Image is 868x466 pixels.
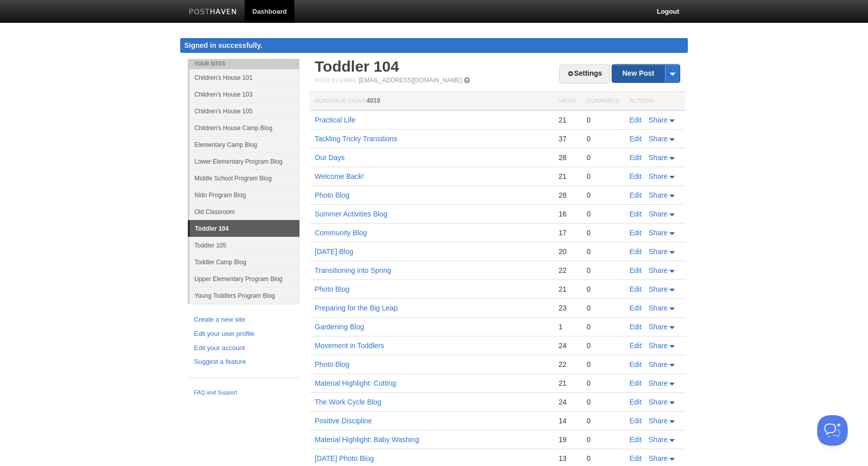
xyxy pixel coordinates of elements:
div: 0 [587,228,619,237]
div: 0 [587,247,619,256]
a: Edit [629,379,642,387]
a: Material Highlight: Cutting [315,379,396,387]
span: Share [649,304,667,312]
a: Photo Blog [315,285,350,293]
div: 24 [558,397,576,407]
div: 0 [587,454,619,463]
div: 0 [587,209,619,219]
div: 1 [558,322,576,331]
a: Gardening Blog [315,323,364,331]
a: Settings [559,65,610,83]
a: Edit [629,116,642,124]
div: 0 [587,153,619,162]
a: Suggest a feature [194,357,293,367]
img: Posthaven-bar [189,9,237,16]
a: Elementary Camp Blog [189,136,299,153]
a: Edit [629,172,642,180]
a: Positive Discipline [315,417,372,425]
a: Edit your user profile [194,329,293,339]
div: 0 [587,172,619,181]
div: 0 [587,435,619,444]
a: Edit [629,266,642,274]
a: Edit [629,210,642,218]
div: 21 [558,285,576,294]
div: Signed in successfully. [180,38,688,53]
div: 0 [587,397,619,407]
span: Share [649,360,667,368]
a: FAQ and Support [194,388,293,397]
a: Movement in Toddlers [315,341,384,350]
a: Edit [629,135,642,143]
div: 14 [558,416,576,425]
div: 0 [587,266,619,275]
a: [DATE] Blog [315,247,353,256]
a: Summer Activities Blog [315,210,387,218]
span: Share [649,454,667,462]
span: Share [649,341,667,350]
a: Photo Blog [315,360,350,368]
th: Homepage Views [310,92,553,111]
div: 22 [558,266,576,275]
div: 0 [587,341,619,350]
span: Share [649,229,667,237]
a: Edit [629,229,642,237]
a: Edit [629,153,642,162]
a: [EMAIL_ADDRESS][DOMAIN_NAME] [359,77,462,84]
span: Share [649,135,667,143]
a: Children's House Camp Blog [189,119,299,136]
a: Edit [629,323,642,331]
span: Share [649,379,667,387]
span: Share [649,210,667,218]
div: 16 [558,209,576,219]
a: Edit [629,398,642,406]
span: Share [649,153,667,162]
a: Lower Elementary Program Blog [189,153,299,170]
a: The Work Cycle Blog [315,398,381,406]
a: [DATE] Photo Blog [315,454,374,462]
th: Views [553,92,581,111]
li: Your Sites [188,59,299,69]
div: 21 [558,115,576,125]
a: Middle School Program Blog [189,170,299,187]
a: Practical Life [315,116,355,124]
a: New Post [612,65,680,82]
span: Share [649,191,667,199]
span: Share [649,116,667,124]
span: Share [649,172,667,180]
a: Edit [629,436,642,444]
div: 17 [558,228,576,237]
a: Upper Elementary Program Blog [189,270,299,287]
div: 0 [587,360,619,369]
div: 0 [587,379,619,388]
a: Young Toddlers Program Blog [189,287,299,304]
div: 28 [558,153,576,162]
span: Share [649,247,667,256]
a: Material Highlight: Baby Washing [315,436,419,444]
div: 20 [558,247,576,256]
a: Edit [629,341,642,350]
a: Tackling Tricky Transitions [315,135,397,143]
a: Our Days [315,153,345,162]
a: Edit [629,304,642,312]
a: Edit [629,247,642,256]
a: Edit [629,191,642,199]
th: Actions [624,92,685,111]
div: 28 [558,191,576,200]
div: 21 [558,379,576,388]
span: Share [649,436,667,444]
span: Share [649,266,667,274]
span: 4019 [366,97,380,104]
span: Share [649,323,667,331]
a: Welcome Back! [315,172,364,180]
span: Share [649,398,667,406]
a: Community Blog [315,229,367,237]
a: Toddler Camp Blog [189,254,299,270]
a: Children's House 101 [189,69,299,86]
div: 0 [587,322,619,331]
div: 0 [587,134,619,143]
div: 37 [558,134,576,143]
a: Toddler 105 [189,237,299,254]
a: Edit [629,285,642,293]
a: Transitioning into Spring [315,266,391,274]
span: Share [649,417,667,425]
